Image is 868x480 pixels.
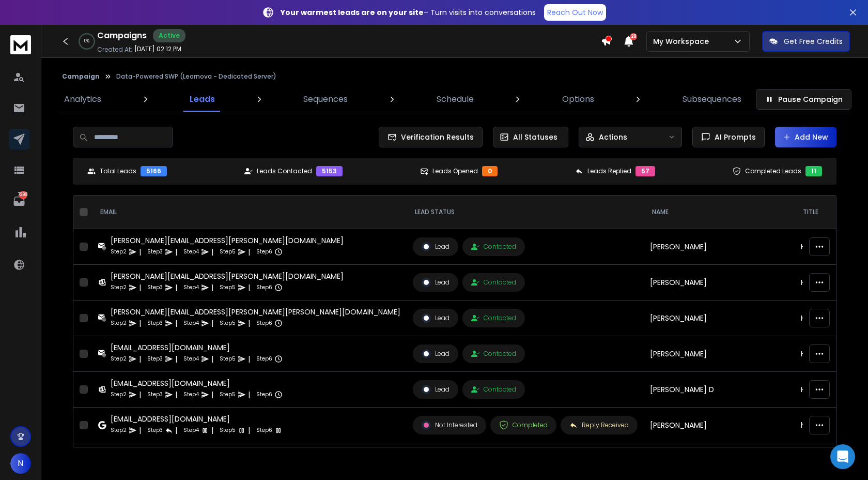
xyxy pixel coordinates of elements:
[775,127,836,147] button: Add New
[256,247,272,257] p: Step 6
[111,235,344,246] div: [PERSON_NAME][EMAIL_ADDRESS][PERSON_NAME][DOMAIN_NAME]
[183,425,199,436] p: Step 4
[10,453,31,474] button: N
[587,167,631,175] p: Leads Replied
[147,389,163,400] p: Step 3
[644,196,795,229] th: NAME
[281,7,424,18] strong: Your warmest leads are on your site
[653,36,713,47] p: My Workspace
[756,89,851,110] button: Pause Campaign
[256,425,272,436] p: Step 6
[692,127,765,147] button: AI Prompts
[644,301,795,336] td: [PERSON_NAME]
[139,425,141,436] p: |
[116,72,276,81] p: Data-Powered SWP (Learnova - Dedicated Server)
[19,191,27,199] p: 7298
[257,167,312,175] p: Leads Contacted
[281,7,536,18] p: – Turn visits into conversations
[92,196,407,229] th: EMAIL
[100,167,136,175] p: Total Leads
[297,87,354,112] a: Sequences
[303,93,348,106] p: Sequences
[141,166,167,176] div: 5166
[175,354,177,364] p: |
[111,271,344,281] div: [PERSON_NAME][EMAIL_ADDRESS][PERSON_NAME][DOMAIN_NAME]
[139,282,141,293] p: |
[211,282,213,293] p: |
[58,87,107,112] a: Analytics
[422,349,450,358] div: Lead
[471,385,516,394] div: Contacted
[248,354,250,364] p: |
[676,87,748,112] a: Subsequences
[784,36,843,47] p: Get Free Credits
[220,425,236,436] p: Step 5
[111,282,127,293] p: Step 2
[220,282,236,293] p: Step 5
[569,421,629,429] div: Reply Received
[111,425,127,436] p: Step 2
[422,421,477,430] div: Not Interested
[256,318,272,328] p: Step 6
[248,389,250,400] p: |
[471,243,516,251] div: Contacted
[482,166,498,176] div: 0
[111,318,127,328] p: Step 2
[630,33,637,40] span: 28
[10,35,31,54] img: logo
[644,443,795,479] td: [PERSON_NAME]
[211,425,213,436] p: |
[430,87,480,112] a: Schedule
[183,282,199,293] p: Step 4
[256,282,272,293] p: Step 6
[544,4,606,21] a: Reach Out Now
[471,314,516,322] div: Contacted
[248,247,250,257] p: |
[183,354,199,364] p: Step 4
[147,282,163,293] p: Step 3
[111,378,283,388] div: [EMAIL_ADDRESS][DOMAIN_NAME]
[562,93,594,106] p: Options
[407,196,644,229] th: LEAD STATUS
[422,278,450,287] div: Lead
[211,247,213,257] p: |
[139,354,141,364] p: |
[379,127,483,147] button: Verification Results
[211,389,213,400] p: |
[111,354,127,364] p: Step 2
[183,318,199,328] p: Step 4
[64,93,101,106] p: Analytics
[471,278,516,287] div: Contacted
[432,167,478,175] p: Leads Opened
[175,247,177,257] p: |
[139,247,141,257] p: |
[422,385,450,394] div: Lead
[183,247,199,257] p: Step 4
[147,425,163,436] p: Step 3
[220,318,236,328] p: Step 5
[644,229,795,265] td: [PERSON_NAME]
[211,318,213,328] p: |
[248,425,250,436] p: |
[139,389,141,400] p: |
[175,389,177,400] p: |
[256,389,272,400] p: Step 6
[422,242,450,251] div: Lead
[97,29,147,42] h1: Campaigns
[97,46,132,54] p: Created At:
[153,29,185,42] div: Active
[710,132,756,142] span: AI Prompts
[248,318,250,328] p: |
[547,7,603,18] p: Reach Out Now
[111,414,283,424] div: [EMAIL_ADDRESS][DOMAIN_NAME]
[147,354,163,364] p: Step 3
[513,132,557,142] p: All Statuses
[62,72,100,81] button: Campaign
[175,282,177,293] p: |
[220,389,236,400] p: Step 5
[644,408,795,443] td: [PERSON_NAME]
[316,166,343,176] div: 5153
[762,31,850,52] button: Get Free Credits
[256,354,272,364] p: Step 6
